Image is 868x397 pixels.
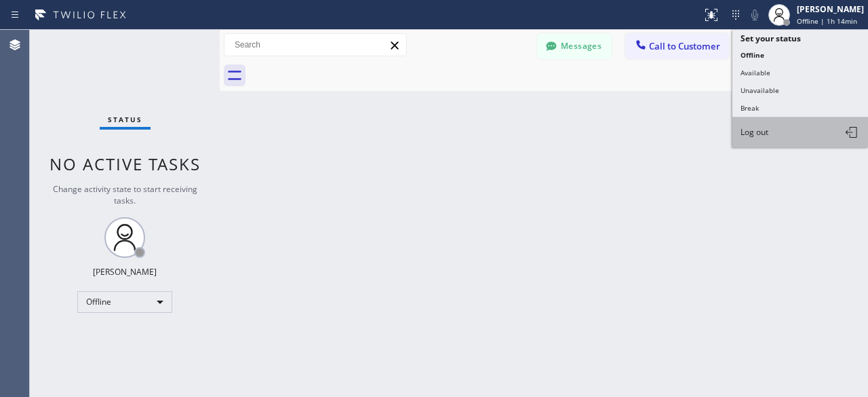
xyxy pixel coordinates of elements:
button: Messages [537,33,612,59]
div: [PERSON_NAME] [797,3,864,15]
span: Change activity state to start receiving tasks. [53,183,197,206]
div: [PERSON_NAME] [93,266,157,278]
button: Mute [745,5,764,24]
input: Search [224,34,406,56]
button: Call to Customer [625,33,729,59]
span: No active tasks [50,153,201,175]
div: Offline [77,291,172,313]
span: Status [108,115,142,124]
span: Call to Customer [649,40,720,52]
span: Offline | 1h 14min [797,16,857,26]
